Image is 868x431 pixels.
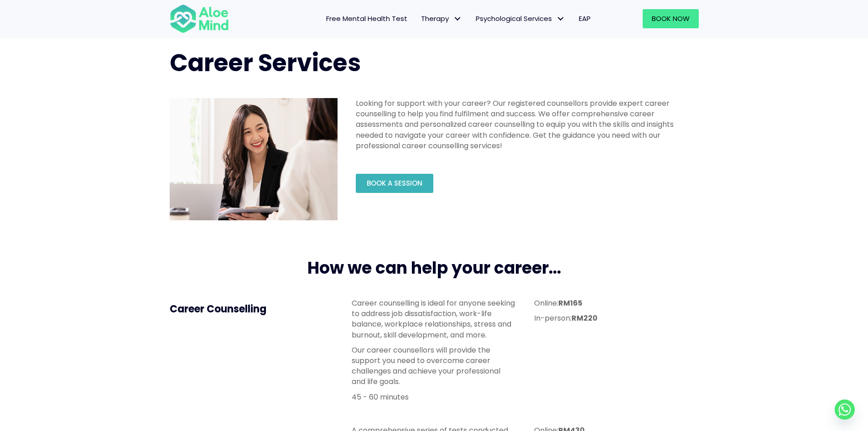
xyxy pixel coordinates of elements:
a: Book Now [643,9,699,28]
a: Whatsapp [835,400,855,420]
strong: RM220 [572,313,598,323]
span: EAP [579,14,591,23]
p: Our career counsellors will provide the support you need to overcome career challenges and achiev... [352,345,516,387]
span: Psychological Services: submenu [554,12,567,26]
span: Psychological Services [476,14,565,23]
span: Therapy [421,14,462,23]
h4: Career Counselling [170,302,334,317]
span: Career Services [170,46,361,79]
nav: Menu [241,9,598,28]
a: Psychological ServicesPsychological Services: submenu [469,9,572,28]
a: Free Mental Health Test [319,9,414,28]
a: TherapyTherapy: submenu [414,9,469,28]
span: Book a session [367,178,422,188]
p: Online: [534,298,698,308]
a: EAP [572,9,598,28]
a: Book a session [356,174,433,193]
span: How we can help your career... [307,256,561,280]
strong: RM165 [558,298,582,308]
span: Therapy: submenu [451,12,464,26]
img: Career counselling [170,98,338,220]
span: Free Mental Health Test [326,14,407,23]
p: 45 - 60 minutes [352,392,516,402]
img: Aloe mind Logo [170,4,229,34]
span: Book Now [652,14,690,23]
p: In-person: [534,313,698,323]
p: Career counselling is ideal for anyone seeking to address job dissatisfaction, work-life balance,... [352,298,516,340]
p: Looking for support with your career? Our registered counsellors provide expert career counsellin... [356,98,693,151]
